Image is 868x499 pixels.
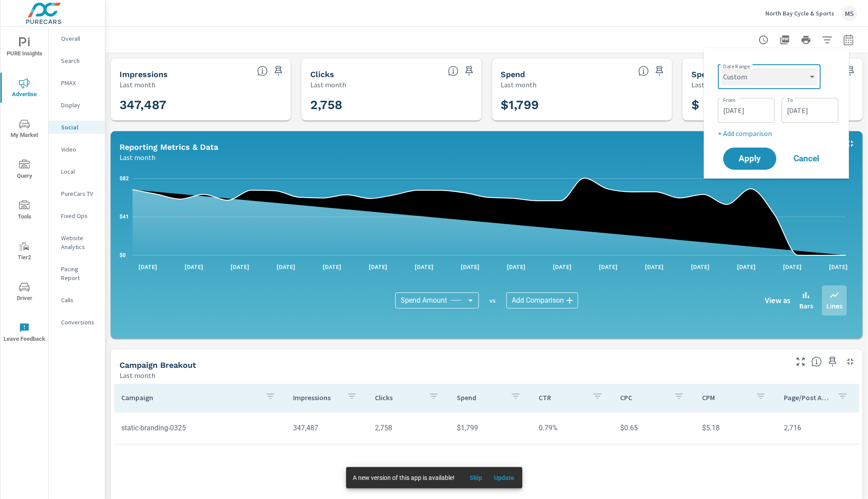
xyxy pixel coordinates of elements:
p: CPC [621,393,667,402]
h3: $1,799 [501,97,664,113]
p: [DATE] [270,262,301,271]
p: [DATE] [639,262,670,271]
p: PMAX [61,78,98,87]
p: Impressions [293,393,340,402]
span: Save this to your personalized report [826,355,840,369]
p: [DATE] [823,262,854,271]
p: Social [61,123,98,132]
h5: Reporting Metrics & Data [120,142,218,152]
td: $0.65 [613,417,695,439]
button: Cancel [780,148,833,170]
span: Save this to your personalized report [462,64,476,78]
h5: Spend Per Unit Sold [691,70,771,79]
h3: $ — [691,97,854,113]
button: "Export Report to PDF" [776,31,794,49]
span: Driver [3,282,46,304]
p: Last month [120,79,155,90]
div: PMAX [49,76,105,90]
p: North Bay Cycle & Sports [765,9,834,17]
text: $82 [120,175,129,182]
p: Clicks [375,393,421,402]
p: Video [61,145,98,154]
div: PureCars TV [49,187,105,200]
td: 2,716 [777,417,859,439]
p: Conversions [61,318,98,327]
p: Search [61,56,98,65]
p: Spend [457,393,503,402]
div: nav menu [0,27,48,353]
p: [DATE] [685,262,716,271]
h6: View as [765,296,791,305]
p: [DATE] [777,262,808,271]
button: Print Report [797,31,815,49]
h5: Impressions [120,70,168,79]
button: Apply Filters [818,31,836,49]
p: Last month [691,79,727,90]
h3: 347,487 [120,97,282,113]
span: Update [494,474,515,482]
button: Make Fullscreen [794,355,808,369]
p: Local [61,167,98,176]
p: CPM [702,393,748,402]
p: [DATE] [224,262,255,271]
div: MS [841,5,857,21]
p: Last month [120,152,155,163]
div: Conversions [49,316,105,329]
p: [DATE] [409,262,440,271]
p: [DATE] [178,262,209,271]
button: Update [490,471,519,485]
span: Leave Feedback [3,323,46,344]
span: Save this to your personalized report [652,64,667,78]
div: Add Comparison [506,292,578,308]
h3: 2,758 [310,97,473,113]
span: Advertise [3,78,46,100]
p: Website Analytics [61,234,98,251]
div: Fixed Ops [49,209,105,222]
h5: Clicks [310,70,334,79]
td: 0.79% [532,417,613,439]
p: Calls [61,296,98,304]
p: Overall [61,34,98,43]
span: Query [3,160,46,181]
p: Last month [501,79,537,90]
span: Spend Amount [401,296,447,305]
p: Page/Post Action [784,393,830,402]
button: Minimize Widget [843,136,857,151]
span: A new version of this app is available! [353,474,455,481]
div: Social [49,121,105,134]
div: Display [49,98,105,112]
div: Calls [49,293,105,307]
button: Minimize Widget [843,355,857,369]
td: $1,799 [450,417,532,439]
p: vs [479,296,506,304]
button: Select Date Range [840,31,857,49]
span: The number of times an ad was clicked by a consumer. [448,66,459,76]
p: [DATE] [731,262,762,271]
span: Add Comparison [512,296,564,305]
span: PURE Insights [3,37,46,59]
p: [DATE] [363,262,393,271]
p: Bars [799,300,813,311]
p: Last month [310,79,346,90]
p: Lines [826,300,842,311]
span: Cancel [789,155,824,163]
div: Video [49,143,105,156]
h5: Campaign Breakout [120,360,196,370]
td: 347,487 [286,417,368,439]
span: The number of times an ad was shown on your behalf. [257,66,268,76]
span: Save this to your personalized report [271,64,285,78]
p: [DATE] [501,262,532,271]
p: Campaign [121,393,258,402]
td: $5.18 [695,417,777,439]
span: Tools [3,200,46,222]
span: Apply [732,155,768,163]
h5: Spend [501,70,525,79]
text: $41 [120,214,129,220]
span: This is a summary of Social performance results by campaign. Each column can be sorted. [811,356,822,367]
td: 2,758 [368,417,450,439]
span: Tier2 [3,241,46,263]
p: + Add comparison [718,128,838,139]
div: Pacing Report [49,262,105,285]
p: [DATE] [547,262,578,271]
div: Spend Amount [395,292,479,308]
